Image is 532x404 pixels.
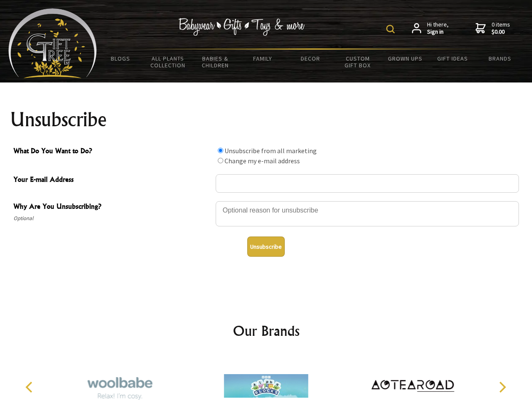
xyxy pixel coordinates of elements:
[427,21,449,36] span: Hi there,
[476,21,510,36] a: 0 items$0.00
[412,21,449,36] a: Hi there,Sign in
[218,158,223,163] input: What Do You Want to Do?
[216,174,519,193] input: Your E-mail Address
[225,157,300,165] label: Change my e-mail address
[247,237,285,257] button: Unsubscribe
[179,18,305,36] img: Babywear - Gifts - Toys & more
[17,321,516,341] h2: Our Brands
[21,378,40,396] button: Previous
[334,50,382,74] a: Custom Gift Box
[13,201,211,213] span: Why Are You Unsubscribing?
[386,25,395,33] img: product search
[492,28,510,36] strong: $0.00
[13,213,211,223] span: Optional
[239,50,287,67] a: Family
[218,148,223,153] input: What Do You Want to Do?
[493,378,511,396] button: Next
[476,50,524,67] a: Brands
[216,201,519,226] textarea: Why Are You Unsubscribing?
[381,50,429,67] a: Grown Ups
[13,146,211,158] span: What Do You Want to Do?
[286,50,334,67] a: Decor
[427,28,449,36] strong: Sign in
[10,109,522,130] h1: Unsubscribe
[97,50,144,67] a: BLOGS
[8,8,97,78] img: Babyware - Gifts - Toys and more...
[225,146,317,155] label: Unsubscribe from all marketing
[429,50,476,67] a: Gift Ideas
[492,21,510,36] span: 0 items
[192,50,239,74] a: Babies & Children
[144,50,192,74] a: All Plants Collection
[13,174,211,186] span: Your E-mail Address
